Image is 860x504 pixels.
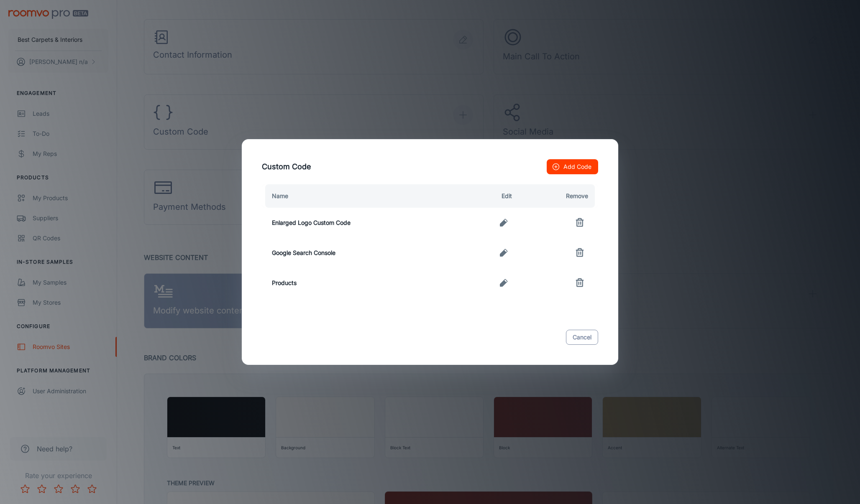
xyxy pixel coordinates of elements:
[262,184,457,208] th: Name
[262,238,457,268] td: Google Search Console
[566,330,598,345] button: Cancel
[262,268,457,298] td: Products
[519,184,598,208] th: Remove
[252,149,608,184] h2: Custom Code
[457,184,518,208] th: Edit
[262,208,457,238] td: Enlarged Logo Custom Code
[547,159,598,174] button: Add Code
